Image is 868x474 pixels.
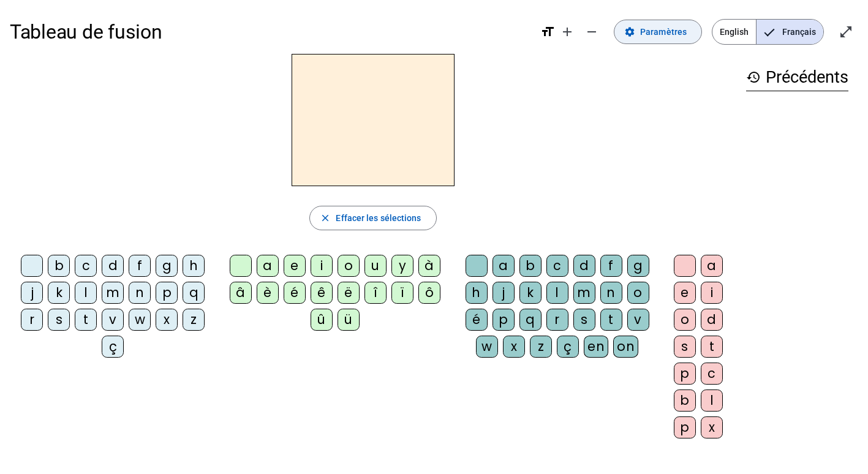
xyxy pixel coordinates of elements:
mat-icon: add [560,24,575,39]
div: é [466,309,488,331]
div: g [156,255,178,277]
div: k [48,282,70,304]
div: b [48,255,70,277]
div: en [584,336,608,358]
div: o [674,309,696,331]
div: ç [557,336,579,358]
div: a [492,255,515,277]
div: y [391,255,413,277]
mat-icon: close [320,213,331,224]
div: o [627,282,649,304]
div: n [600,282,622,304]
div: k [519,282,542,304]
div: t [600,309,622,331]
button: Entrer en plein écran [834,20,858,44]
button: Diminuer la taille de la police [579,20,604,44]
button: Effacer les sélections [309,206,436,230]
div: r [21,309,43,331]
div: q [183,282,205,304]
div: h [466,282,488,304]
mat-button-toggle-group: Language selection [712,19,824,45]
div: r [546,309,568,331]
div: q [519,309,542,331]
div: p [492,309,515,331]
span: Paramètres [640,24,687,39]
div: b [674,389,696,412]
mat-icon: settings [624,26,635,37]
div: w [129,309,151,331]
div: c [546,255,568,277]
div: z [183,309,205,331]
div: ï [391,282,413,304]
div: a [701,255,723,277]
div: c [701,363,723,385]
div: on [613,336,638,358]
div: t [75,309,97,331]
span: Français [757,20,823,44]
mat-icon: remove [584,24,599,39]
div: x [503,336,525,358]
div: d [701,309,723,331]
div: v [102,309,124,331]
div: p [674,363,696,385]
h3: Précédents [746,64,848,91]
span: English [712,20,756,44]
div: v [627,309,649,331]
div: j [21,282,43,304]
div: e [674,282,696,304]
div: ë [338,282,360,304]
h1: Tableau de fusion [10,12,530,51]
div: l [75,282,97,304]
div: c [75,255,97,277]
div: l [546,282,568,304]
div: î [364,282,387,304]
div: ô [418,282,440,304]
div: i [701,282,723,304]
button: Paramètres [614,20,702,44]
mat-icon: history [746,70,761,85]
div: b [519,255,542,277]
div: d [102,255,124,277]
div: p [674,416,696,438]
div: s [674,336,696,358]
div: l [701,389,723,412]
div: s [573,309,595,331]
span: Effacer les sélections [336,211,421,225]
div: p [156,282,178,304]
div: x [701,416,723,438]
div: û [311,309,333,331]
div: w [476,336,498,358]
div: â [230,282,252,304]
div: t [701,336,723,358]
div: x [156,309,178,331]
div: m [573,282,595,304]
div: è [257,282,279,304]
div: s [48,309,70,331]
div: g [627,255,649,277]
div: h [183,255,205,277]
div: z [530,336,552,358]
div: f [600,255,622,277]
div: à [418,255,440,277]
div: n [129,282,151,304]
div: ü [338,309,360,331]
div: a [257,255,279,277]
button: Augmenter la taille de la police [555,20,579,44]
div: m [102,282,124,304]
div: ê [311,282,333,304]
div: j [492,282,515,304]
mat-icon: open_in_full [839,24,853,39]
div: u [364,255,387,277]
div: e [284,255,306,277]
div: f [129,255,151,277]
div: d [573,255,595,277]
mat-icon: format_size [540,24,555,39]
div: é [284,282,306,304]
div: o [338,255,360,277]
div: ç [102,336,124,358]
div: i [311,255,333,277]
